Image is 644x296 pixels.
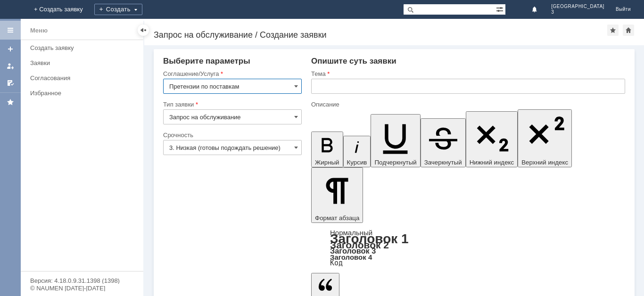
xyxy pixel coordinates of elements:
div: Тип заявки [163,101,300,107]
div: © NAUMEN [DATE]-[DATE] [30,285,134,291]
button: Жирный [311,132,343,167]
div: Скрыть меню [138,25,149,36]
div: Тема [311,71,623,77]
span: Подчеркнутый [374,159,416,166]
a: Заголовок 2 [330,239,389,250]
a: Создать заявку [3,41,18,57]
div: Описание [311,101,623,107]
button: Подчеркнутый [371,114,420,167]
a: Заголовок 1 [330,231,409,246]
div: Формат абзаца [311,230,625,266]
span: [GEOGRAPHIC_DATA] [551,4,604,9]
a: Код [330,259,343,267]
div: Заявки [30,59,138,66]
span: Жирный [315,159,339,166]
span: Курсив [347,159,367,166]
div: Срочность [163,132,300,138]
span: Выберите параметры [163,57,250,66]
div: Согласования [30,74,138,82]
button: Нижний индекс [466,111,518,167]
button: Зачеркнутый [421,118,466,167]
span: Нижний индекс [470,159,514,166]
span: Зачеркнутый [424,159,462,166]
a: Согласования [26,71,141,85]
button: Верхний индекс [518,109,572,167]
div: Меню [30,25,48,36]
div: Добавить в избранное [607,25,619,36]
button: Формат абзаца [311,167,363,223]
a: Нормальный [330,229,372,237]
button: Курсив [343,136,371,167]
span: Опишите суть заявки [311,57,396,66]
a: Заголовок 4 [330,253,372,261]
span: 3 [551,9,604,15]
span: Верхний индекс [521,159,568,166]
div: Избранное [30,90,127,97]
a: Заголовок 3 [330,247,376,255]
div: Соглашение/Услуга [163,71,300,77]
div: Запрос на обслуживание / Создание заявки [154,30,607,40]
div: Создать [94,4,142,15]
div: Сделать домашней страницей [623,25,634,36]
a: Мои согласования [3,75,18,90]
span: Расширенный поиск [496,4,505,13]
a: Создать заявку [26,41,141,55]
a: Заявки [26,56,141,70]
span: Формат абзаца [315,214,359,222]
a: Мои заявки [3,58,18,74]
div: Создать заявку [30,44,138,51]
div: Версия: 4.18.0.9.31.1398 (1398) [30,278,134,284]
